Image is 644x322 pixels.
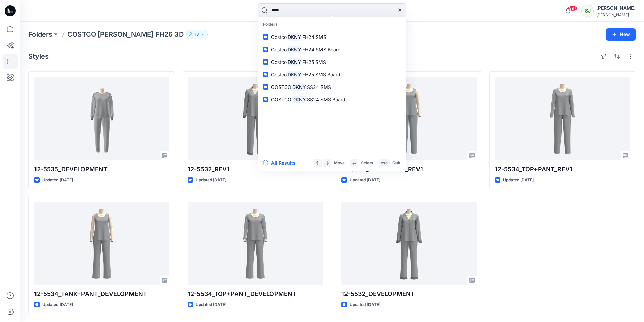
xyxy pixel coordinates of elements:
[271,47,287,52] span: Costco
[581,5,594,17] div: SJ
[195,31,199,38] p: 18
[606,28,636,41] button: New
[188,202,323,285] a: 12-5534_TOP+PANT_DEVELOPMENT
[271,59,287,65] span: Costco
[568,6,578,11] span: 99+
[271,84,291,90] span: COSTCO
[42,301,73,308] p: Updated [DATE]
[381,159,388,167] p: esc
[259,18,405,31] p: Folders
[334,159,345,167] p: Move
[34,77,169,160] a: 12-5535_DEVELOPMENT
[271,97,291,102] span: COSTCO
[341,289,477,299] p: 12-5532_DEVELOPMENT
[259,81,405,93] a: COSTCODKNYSS24 SMS
[271,34,287,40] span: Costco
[307,84,331,90] span: SS24 SMS
[341,202,477,285] a: 12-5532_DEVELOPMENT
[34,202,169,285] a: 12-5534_TANK+PANT_DEVELOPMENT
[302,47,341,52] span: FH24 SMS Board
[302,59,326,65] span: FH25 SMS
[302,72,340,77] span: FH25 SMS Board
[287,58,302,66] mark: DKNY
[341,77,477,160] a: 12-5534_TANK+PANT_REV1
[188,77,323,160] a: 12-5532_REV1
[67,30,184,39] p: COSTCO [PERSON_NAME] FH26 3D
[259,56,405,68] a: CostcoDKNYFH25 SMS
[259,43,405,56] a: CostcoDKNYFH24 SMS Board
[259,31,405,43] a: CostcoDKNYFH24 SMS
[28,52,49,60] h4: Styles
[188,289,323,299] p: 12-5534_TOP+PANT_DEVELOPMENT
[341,165,477,174] p: 12-5534_TANK+PANT_REV1
[271,72,287,77] span: Costco
[259,68,405,81] a: CostcoDKNYFH25 SMS Board
[596,4,636,12] div: [PERSON_NAME]
[263,159,300,167] button: All Results
[196,177,226,184] p: Updated [DATE]
[196,301,226,308] p: Updated [DATE]
[34,165,169,174] p: 12-5535_DEVELOPMENT
[495,165,630,174] p: 12-5534_TOP+PANT_REV1
[350,177,380,184] p: Updated [DATE]
[495,77,630,160] a: 12-5534_TOP+PANT_REV1
[361,159,373,167] p: Select
[188,165,323,174] p: 12-5532_REV1
[291,96,307,103] mark: DKNY
[503,177,534,184] p: Updated [DATE]
[302,34,326,40] span: FH24 SMS
[42,177,73,184] p: Updated [DATE]
[186,30,208,39] button: 18
[287,46,302,53] mark: DKNY
[596,12,636,17] div: [PERSON_NAME]
[287,71,302,78] mark: DKNY
[259,93,405,106] a: COSTCODKNYSS24 SMS Board
[392,159,400,167] p: Quit
[350,301,380,308] p: Updated [DATE]
[287,33,302,41] mark: DKNY
[28,30,52,39] a: Folders
[34,289,169,299] p: 12-5534_TANK+PANT_DEVELOPMENT
[291,83,307,91] mark: DKNY
[307,97,345,102] span: SS24 SMS Board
